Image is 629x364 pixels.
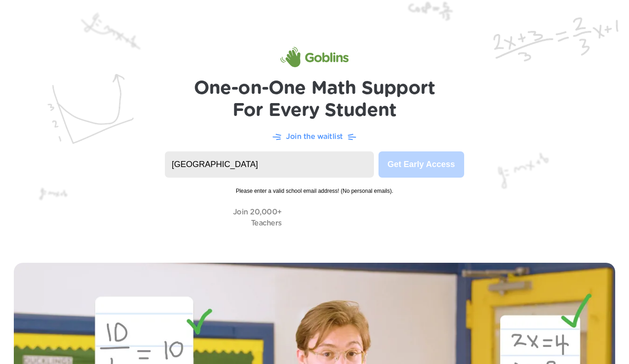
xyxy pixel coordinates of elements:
button: Get Early Access [379,151,464,178]
p: Join 20,000+ Teachers [233,207,282,229]
p: Join the waitlist [286,131,343,142]
span: Please enter a valid school email address! (No personal emails). [165,178,464,195]
h1: One-on-One Math Support For Every Student [194,77,436,121]
input: name@yourschool.org [165,151,374,178]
